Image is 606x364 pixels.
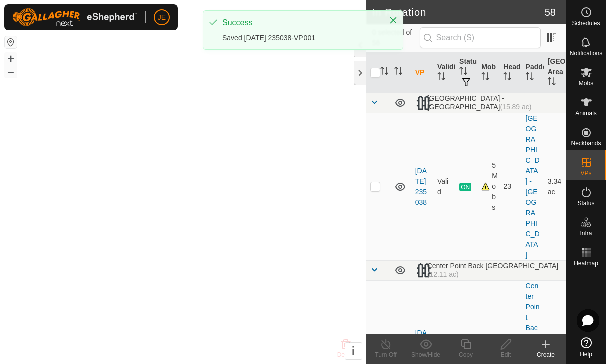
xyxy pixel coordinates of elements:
[503,74,511,82] p-sorticon: Activate to sort
[222,33,379,43] div: Saved [DATE] 235038-VP001
[526,74,534,82] p-sorticon: Activate to sort
[499,52,521,93] th: Head
[526,350,566,359] div: Create
[222,17,379,29] div: Success
[580,230,592,236] span: Infra
[5,66,17,78] button: –
[455,52,477,93] th: Status
[566,333,606,361] a: Help
[481,74,489,82] p-sorticon: Activate to sort
[415,262,562,279] div: Center Point Back [GEOGRAPHIC_DATA]
[12,8,137,26] img: Gallagher Logo
[386,13,400,27] button: Close
[548,79,556,87] p-sorticon: Activate to sort
[437,74,445,82] p-sorticon: Activate to sort
[406,350,446,359] div: Show/Hide
[545,5,556,20] span: 58
[544,113,566,260] td: 3.34 ac
[433,113,455,260] td: Valid
[580,170,591,176] span: VPs
[372,6,545,18] h2: In Rotation
[526,114,540,259] a: [GEOGRAPHIC_DATA] - [GEOGRAPHIC_DATA]
[415,94,562,111] div: [GEOGRAPHIC_DATA] - [GEOGRAPHIC_DATA]
[345,343,362,359] button: i
[500,103,531,111] span: (15.89 ac)
[486,350,526,359] div: Edit
[477,52,499,93] th: Mob
[481,160,495,213] div: 5 Mobs
[577,200,594,206] span: Status
[420,27,541,48] input: Search (S)
[427,270,459,278] span: (12.11 ac)
[143,351,181,360] a: Privacy Policy
[579,80,593,86] span: Mobs
[433,52,455,93] th: Validity
[570,50,602,56] span: Notifications
[5,36,17,48] button: Reset Map
[394,68,402,76] p-sorticon: Activate to sort
[574,260,598,266] span: Heatmap
[544,52,566,93] th: [GEOGRAPHIC_DATA] Area
[415,167,427,206] a: [DATE] 235038
[366,350,406,359] div: Turn Off
[572,20,600,26] span: Schedules
[411,52,433,93] th: VP
[571,140,601,146] span: Neckbands
[193,351,222,360] a: Contact Us
[459,183,471,191] span: ON
[459,68,467,76] p-sorticon: Activate to sort
[499,113,521,260] td: 23
[352,344,355,358] span: i
[380,68,388,76] p-sorticon: Activate to sort
[575,110,597,116] span: Animals
[446,350,486,359] div: Copy
[5,53,17,65] button: +
[580,351,592,357] span: Help
[522,52,544,93] th: Paddock
[158,12,166,23] span: JE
